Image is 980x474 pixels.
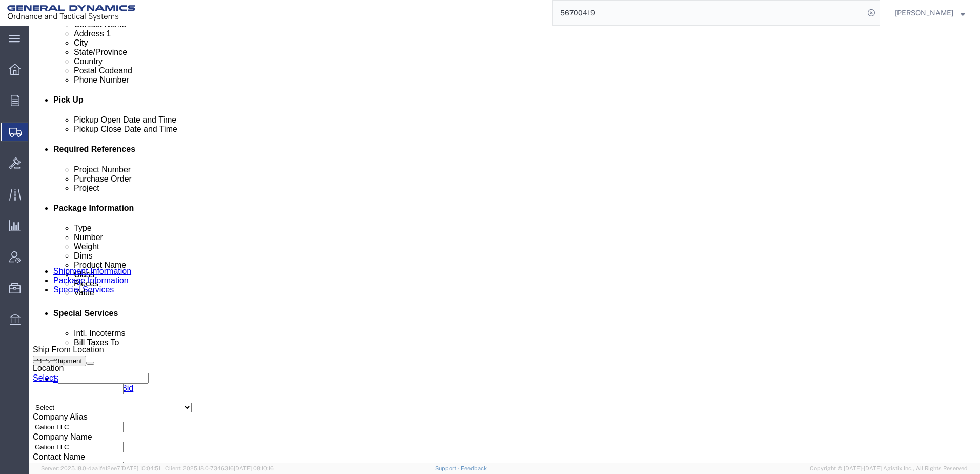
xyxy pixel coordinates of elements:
span: [DATE] 10:04:51 [120,465,160,471]
a: Feedback [461,465,487,471]
a: Support [435,465,461,471]
iframe: FS Legacy Container [29,26,980,463]
img: logo [7,5,135,21]
span: Server: 2025.18.0-daa1fe12ee7 [41,465,160,471]
span: Client: 2025.18.0-7346316 [165,465,274,471]
button: [PERSON_NAME] [894,7,966,19]
span: [DATE] 08:10:16 [234,465,274,471]
input: Search for shipment number, reference number [553,1,864,25]
span: Richard Lautenbacher [895,7,953,18]
span: Copyright © [DATE]-[DATE] Agistix Inc., All Rights Reserved [810,464,968,473]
